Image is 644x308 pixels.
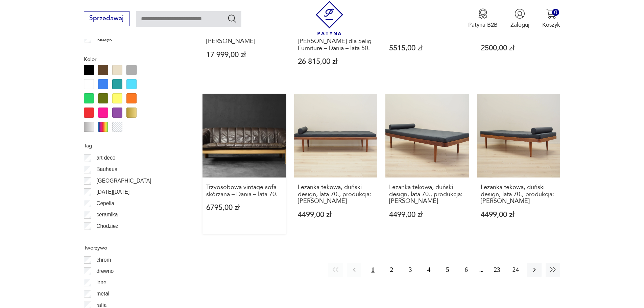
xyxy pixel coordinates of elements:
[508,263,523,277] button: 24
[206,204,282,211] p: 6795,00 zł
[298,58,374,65] p: 26 815,00 zł
[481,45,557,52] p: 2500,00 zł
[96,233,117,242] p: Ćmielów
[552,9,559,16] div: 0
[542,21,560,29] p: Koszyk
[294,94,378,234] a: Leżanka tekowa, duński design, lata 70., produkcja: DaniaLeżanka tekowa, duński design, lata 70.,...
[227,14,237,23] button: Szukaj
[389,45,465,52] p: 5515,00 zł
[206,24,282,45] h3: Sofa trzyosobowa, duński design, lata 60., designer: [PERSON_NAME]
[481,211,557,218] p: 4499,00 zł
[84,16,129,22] a: Sprzedawaj
[403,263,418,277] button: 3
[490,263,504,277] button: 23
[440,263,455,277] button: 5
[96,176,151,185] p: [GEOGRAPHIC_DATA]
[546,8,556,19] img: Ikona koszyka
[84,11,129,26] button: Sprzedawaj
[510,8,529,29] button: Zaloguj
[96,256,111,264] p: chrom
[389,184,465,205] h3: Leżanka tekowa, duński design, lata 70., produkcja: [PERSON_NAME]
[298,184,374,205] h3: Leżanka tekowa, duński design, lata 70., produkcja: [PERSON_NAME]
[385,94,469,234] a: Leżanka tekowa, duński design, lata 70., produkcja: DaniaLeżanka tekowa, duński design, lata 70.,...
[389,211,465,218] p: 4499,00 zł
[365,263,380,277] button: 1
[481,184,557,205] h3: Leżanka tekowa, duński design, lata 70., produkcja: [PERSON_NAME]
[96,278,106,287] p: inne
[298,211,374,218] p: 4499,00 zł
[468,21,498,29] p: Patyna B2B
[96,267,114,276] p: drewno
[459,263,473,277] button: 6
[312,1,347,35] img: Patyna - sklep z meblami i dekoracjami vintage
[96,199,114,208] p: Cepelia
[84,243,183,252] p: Tworzywo
[96,165,117,174] p: Bauhaus
[84,141,183,150] p: Tag
[96,153,115,162] p: art deco
[96,210,118,219] p: ceramika
[96,222,118,231] p: Chodzież
[96,35,112,44] p: Klasyk
[468,8,498,29] button: Patyna B2B
[422,263,436,277] button: 4
[478,8,488,19] img: Ikona medalu
[84,55,183,64] p: Kolor
[206,51,282,58] p: 17 999,00 zł
[384,263,399,277] button: 2
[96,188,129,196] p: [DATE][DATE]
[96,289,109,298] p: metal
[515,8,525,19] img: Ikonka użytkownika
[298,24,374,52] h3: Rozkładana trzyosobowa Z- sofa – proj. [PERSON_NAME] dla Selig Furniture – Dania – lata 50.
[542,8,560,29] button: 0Koszyk
[477,94,560,234] a: Leżanka tekowa, duński design, lata 70., produkcja: DaniaLeżanka tekowa, duński design, lata 70.,...
[468,8,498,29] a: Ikona medaluPatyna B2B
[510,21,529,29] p: Zaloguj
[202,94,286,234] a: Trzyosobowa vintage sofa skórzana – Dania – lata 70.Trzyosobowa vintage sofa skórzana – Dania – l...
[206,184,282,198] h3: Trzyosobowa vintage sofa skórzana – Dania – lata 70.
